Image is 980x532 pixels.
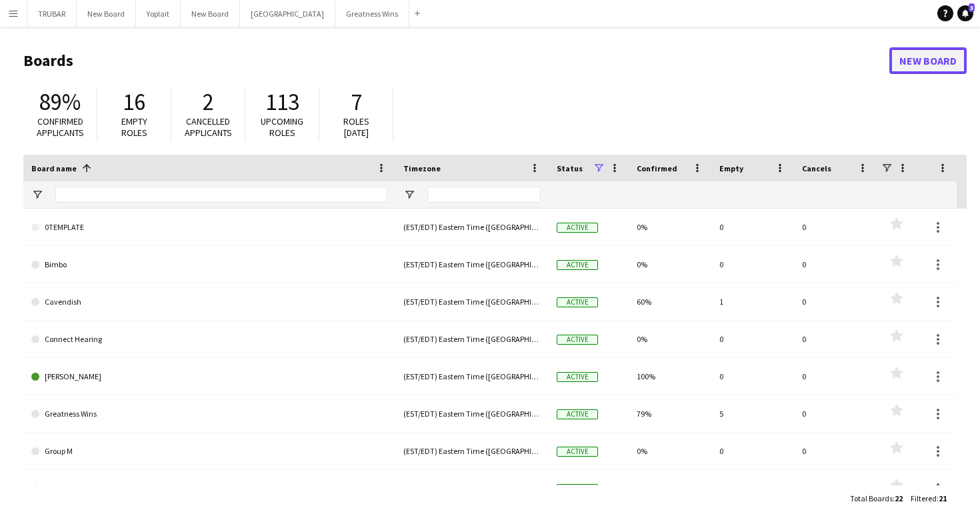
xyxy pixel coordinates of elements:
[31,246,387,283] a: Bimbo
[335,1,409,27] button: Greatness Wins
[889,47,967,74] a: New Board
[23,51,889,71] h1: Boards
[557,223,598,233] span: Active
[123,87,145,117] span: 16
[711,395,794,432] div: 5
[31,189,43,201] button: Open Filter Menu
[181,1,240,27] button: New Board
[240,1,335,27] button: [GEOGRAPHIC_DATA]
[31,163,77,173] span: Board name
[261,115,303,139] span: Upcoming roles
[794,283,877,320] div: 0
[31,358,387,395] a: [PERSON_NAME]
[27,1,77,27] button: TRUBAR
[939,493,947,503] span: 21
[121,115,147,139] span: Empty roles
[719,163,743,173] span: Empty
[629,283,711,320] div: 60%
[850,485,903,511] div: :
[957,5,973,21] a: 3
[557,484,598,494] span: Active
[31,283,387,321] a: Cavendish
[711,433,794,469] div: 0
[794,246,877,283] div: 0
[31,209,387,246] a: 0TEMPLATE
[969,3,975,12] span: 3
[629,246,711,283] div: 0%
[711,470,794,507] div: 0
[711,246,794,283] div: 0
[136,1,181,27] button: Yoplait
[395,246,549,283] div: (EST/EDT) Eastern Time ([GEOGRAPHIC_DATA] & [GEOGRAPHIC_DATA])
[395,395,549,432] div: (EST/EDT) Eastern Time ([GEOGRAPHIC_DATA] & [GEOGRAPHIC_DATA])
[395,433,549,469] div: (EST/EDT) Eastern Time ([GEOGRAPHIC_DATA] & [GEOGRAPHIC_DATA])
[794,395,877,432] div: 0
[794,209,877,245] div: 0
[31,433,387,470] a: Group M
[794,470,877,507] div: 0
[794,358,877,395] div: 0
[203,87,214,117] span: 2
[557,163,583,173] span: Status
[629,358,711,395] div: 100%
[850,493,893,503] span: Total Boards
[265,87,299,117] span: 113
[557,297,598,307] span: Active
[395,358,549,395] div: (EST/EDT) Eastern Time ([GEOGRAPHIC_DATA] & [GEOGRAPHIC_DATA])
[39,87,81,117] span: 89%
[557,335,598,345] span: Active
[557,447,598,457] span: Active
[37,115,84,139] span: Confirmed applicants
[629,470,711,507] div: 100%
[794,433,877,469] div: 0
[557,260,598,270] span: Active
[911,493,937,503] span: Filtered
[395,209,549,245] div: (EST/EDT) Eastern Time ([GEOGRAPHIC_DATA] & [GEOGRAPHIC_DATA])
[185,115,232,139] span: Cancelled applicants
[343,115,369,139] span: Roles [DATE]
[711,283,794,320] div: 1
[395,470,549,507] div: (EST/EDT) Eastern Time ([GEOGRAPHIC_DATA] & [GEOGRAPHIC_DATA])
[31,470,387,507] a: Hobbs Marketing
[711,321,794,357] div: 0
[629,433,711,469] div: 0%
[802,163,831,173] span: Cancels
[895,493,903,503] span: 22
[395,321,549,357] div: (EST/EDT) Eastern Time ([GEOGRAPHIC_DATA] & [GEOGRAPHIC_DATA])
[637,163,677,173] span: Confirmed
[77,1,136,27] button: New Board
[629,395,711,432] div: 79%
[351,87,362,117] span: 7
[31,395,387,433] a: Greatness Wins
[711,358,794,395] div: 0
[427,187,541,203] input: Timezone Filter Input
[31,321,387,358] a: Connect Hearing
[403,189,415,201] button: Open Filter Menu
[629,209,711,245] div: 0%
[711,209,794,245] div: 0
[403,163,441,173] span: Timezone
[629,321,711,357] div: 0%
[395,283,549,320] div: (EST/EDT) Eastern Time ([GEOGRAPHIC_DATA] & [GEOGRAPHIC_DATA])
[911,485,947,511] div: :
[557,409,598,419] span: Active
[55,187,387,203] input: Board name Filter Input
[557,372,598,382] span: Active
[794,321,877,357] div: 0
